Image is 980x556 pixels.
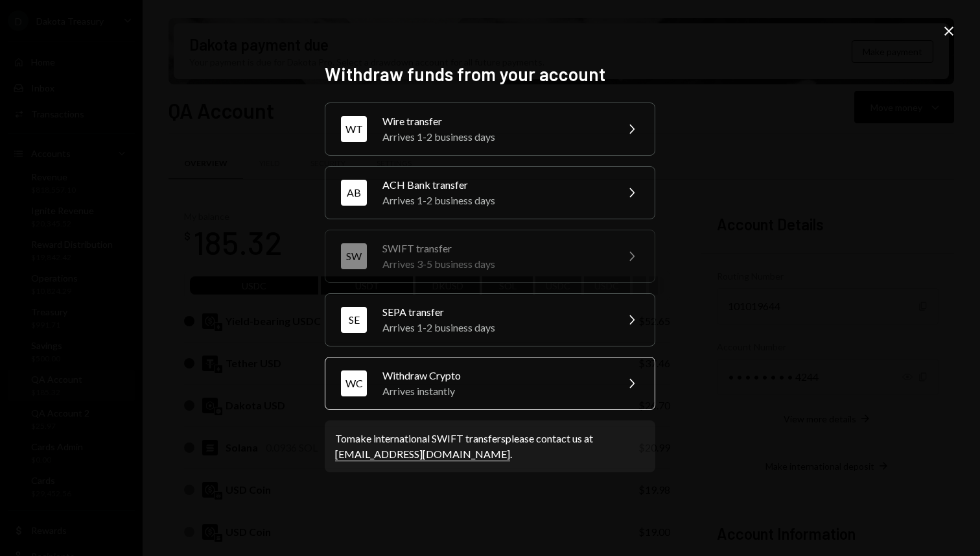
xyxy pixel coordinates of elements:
button: ABACH Bank transferArrives 1-2 business days [325,166,655,219]
div: WC [341,370,367,396]
div: SWIFT transfer [382,241,608,256]
div: Arrives 1-2 business days [382,193,608,208]
h2: Withdraw funds from your account [325,62,655,87]
button: WTWire transferArrives 1-2 business days [325,103,655,156]
div: Arrives 1-2 business days [382,320,608,335]
div: To make international SWIFT transfers please contact us at . [335,431,645,462]
button: SWSWIFT transferArrives 3-5 business days [325,230,655,283]
div: WT [341,116,367,142]
div: SW [341,243,367,269]
div: SEPA transfer [382,304,608,320]
div: Withdraw Crypto [382,368,608,383]
div: Wire transfer [382,114,608,129]
button: SESEPA transferArrives 1-2 business days [325,293,655,346]
a: [EMAIL_ADDRESS][DOMAIN_NAME] [335,448,510,461]
div: ACH Bank transfer [382,177,608,193]
div: SE [341,307,367,333]
div: Arrives instantly [382,383,608,399]
button: WCWithdraw CryptoArrives instantly [325,357,655,410]
div: Arrives 3-5 business days [382,256,608,272]
div: Arrives 1-2 business days [382,129,608,145]
div: AB [341,180,367,206]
